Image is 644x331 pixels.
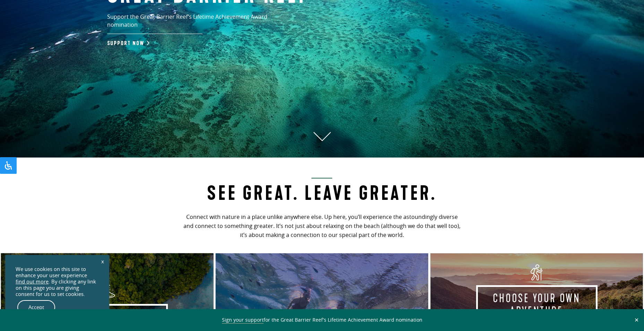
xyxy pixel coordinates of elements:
[222,316,264,324] a: Sign your support
[16,279,49,285] a: find out more
[222,316,422,324] span: for the Great Barrier Reef’s Lifetime Achievement Award nomination
[633,317,641,323] button: Close
[4,161,12,170] svg: Open Accessibility Panel
[181,178,463,205] h2: See Great. Leave Greater.
[107,13,298,34] p: Support the Great Barrier Reef’s Lifetime Achievement Award nomination
[107,40,148,47] a: Support Now
[16,266,99,297] div: We use cookies on this site to enhance your user experience . By clicking any link on this page y...
[181,213,463,240] p: Connect with nature in a place unlike anywhere else. Up here, you’ll experience the astoundingly ...
[17,300,55,315] a: Accept
[98,254,108,269] a: x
